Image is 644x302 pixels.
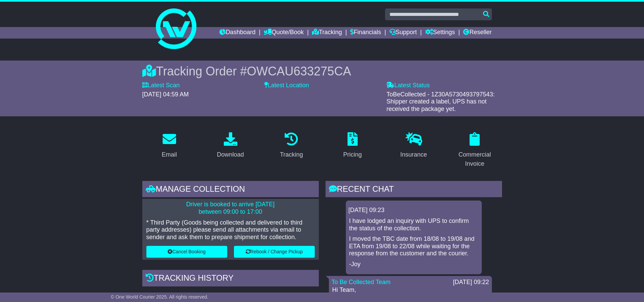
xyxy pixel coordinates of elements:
[280,150,303,159] div: Tracking
[326,181,502,199] div: RECENT CHAT
[349,261,478,268] p: -Joy
[146,246,227,258] button: Cancel Booking
[448,130,502,171] a: Commercial Invoice
[349,235,478,257] p: I moved the TBC date from 18/08 to 19/08 and ETA from 19/08 to 22/08 while waiting for the respon...
[463,27,492,39] a: Reseller
[142,292,319,299] div: Estimated Delivery -
[264,27,304,39] a: Quote/Book
[234,246,315,258] button: Rebook / Change Pickup
[142,91,189,98] span: [DATE] 04:59 AM
[212,130,248,162] a: Download
[400,150,427,159] div: Insurance
[226,292,289,299] div: [DATE] 17:00 (GMT -6)
[146,219,315,241] p: * Third Party (Goods being collected and delivered to third party addresses) please send all atta...
[349,207,479,214] div: [DATE] 09:23
[349,217,478,232] p: I have lodged an inquiry with UPS to confirm the status of the collection.
[217,150,244,159] div: Download
[276,130,307,162] a: Tracking
[425,27,455,39] a: Settings
[339,130,366,162] a: Pricing
[386,82,430,89] label: Latest Status
[312,27,342,39] a: Tracking
[142,270,319,288] div: Tracking history
[111,294,209,300] span: © One World Courier 2025. All rights reserved.
[389,27,417,39] a: Support
[343,150,362,159] div: Pricing
[386,91,495,112] span: ToBeCollected - 1Z30A5730493797543: Shipper created a label, UPS has not received the package yet.
[162,150,177,159] div: Email
[332,286,488,294] p: Hi Team,
[146,201,315,215] p: Driver is booked to arrive [DATE] between 09:00 to 17:00
[219,27,256,39] a: Dashboard
[157,130,181,162] a: Email
[142,82,180,89] label: Latest Scan
[264,82,309,89] label: Latest Location
[247,64,351,78] span: OWCAU633275CA
[396,130,431,162] a: Insurance
[332,279,391,285] a: To Be Collected Team
[142,181,319,199] div: Manage collection
[452,150,498,168] div: Commercial Invoice
[453,279,489,286] div: [DATE] 09:22
[142,64,502,78] div: Tracking Order #
[350,27,381,39] a: Financials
